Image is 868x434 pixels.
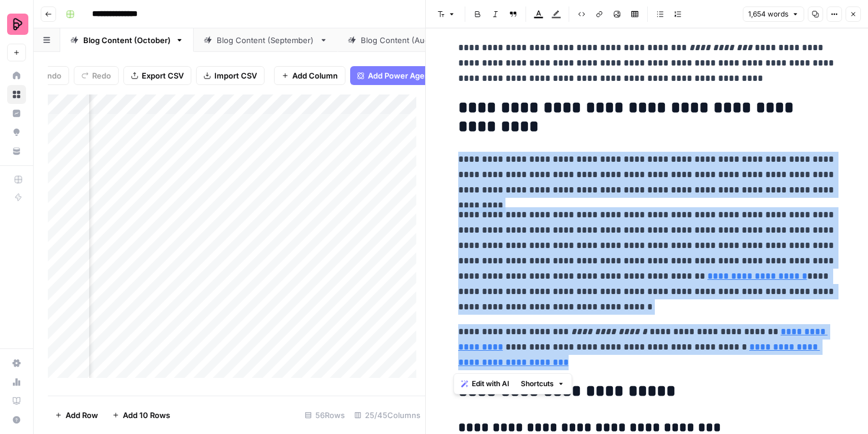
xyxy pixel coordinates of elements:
[142,70,184,81] span: Export CSV
[66,409,98,421] span: Add Row
[105,406,177,425] button: Add 10 Rows
[83,34,171,46] div: Blog Content (October)
[217,34,315,46] div: Blog Content (September)
[123,409,170,421] span: Add 10 Rows
[41,70,61,81] span: Undo
[60,28,194,52] a: Blog Content (October)
[361,34,444,46] div: Blog Content (August)
[274,66,345,85] button: Add Column
[456,376,514,391] button: Edit with AI
[338,28,467,52] a: Blog Content (August)
[521,378,554,389] span: Shortcuts
[7,104,26,123] a: Insights
[214,70,257,81] span: Import CSV
[7,66,26,85] a: Home
[48,406,105,425] button: Add Row
[368,70,432,81] span: Add Power Agent
[350,66,439,85] button: Add Power Agent
[292,70,338,81] span: Add Column
[7,14,28,35] img: Preply Logo
[748,9,788,19] span: 1,654 words
[743,6,804,22] button: 1,654 words
[194,28,338,52] a: Blog Content (September)
[74,66,119,85] button: Redo
[7,373,26,391] a: Usage
[350,406,425,425] div: 25/45 Columns
[7,123,26,142] a: Opportunities
[123,66,191,85] button: Export CSV
[196,66,265,85] button: Import CSV
[7,9,26,39] button: Workspace: Preply
[7,410,26,429] button: Help + Support
[7,142,26,161] a: Your Data
[92,70,111,81] span: Redo
[300,406,350,425] div: 56 Rows
[472,378,509,389] span: Edit with AI
[7,391,26,410] a: Learning Hub
[516,376,569,391] button: Shortcuts
[7,354,26,373] a: Settings
[7,85,26,104] a: Browse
